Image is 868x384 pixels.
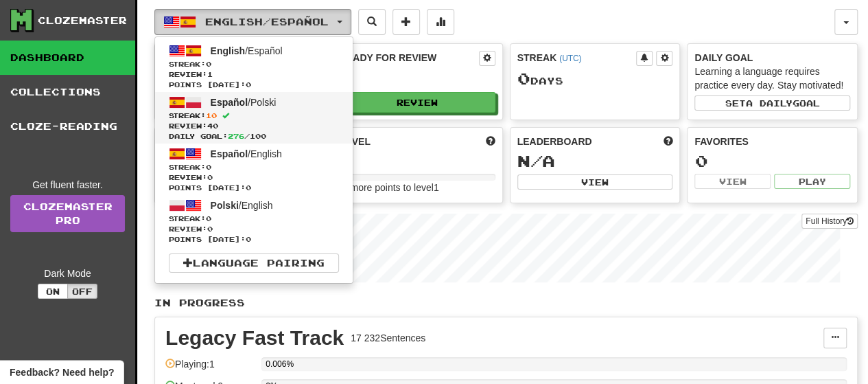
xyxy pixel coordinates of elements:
span: Review: 0 [169,224,339,234]
span: / Español [211,45,283,56]
div: Get fluent faster. [10,178,125,192]
div: Streak [517,51,637,65]
span: English [211,45,246,56]
p: In Progress [154,296,858,310]
a: Polski/EnglishStreak:0 Review:0Points [DATE]:0 [155,195,353,247]
span: Review: 0 [169,172,339,183]
div: Day s [517,70,673,88]
span: Polski [211,200,239,211]
button: English/Español [154,9,351,35]
div: 96 more points to level 1 [340,181,495,194]
span: Streak: [169,59,339,69]
span: Review: 1 [169,69,339,80]
span: English / Español [205,16,329,27]
span: 0 [206,163,211,171]
button: View [694,174,771,189]
div: 0 [340,153,495,170]
span: Score more points to level up [486,135,495,148]
span: Daily Goal: / 100 [169,131,339,142]
button: Full History [801,214,858,229]
div: Favorites [694,135,850,148]
button: Play [774,174,850,189]
div: Clozemaster [38,14,127,27]
button: Add sentence to collection [392,9,420,35]
span: N/A [517,151,555,170]
span: Points [DATE]: 0 [169,234,339,245]
a: Language Pairing [169,253,339,273]
button: Review [340,92,495,113]
div: Ready for Review [340,51,479,65]
div: Learning a language requires practice every day. Stay motivated! [694,65,850,92]
span: Streak: [169,111,339,121]
a: Español/EnglishStreak:0 Review:0Points [DATE]:0 [155,144,353,195]
button: Off [67,284,97,299]
button: More stats [427,9,454,35]
span: Streak: [169,162,339,172]
span: a daily [746,98,793,108]
span: 0 [206,214,211,223]
div: Legacy Fast Track [165,328,344,348]
span: / Polski [211,97,277,108]
div: 17 232 Sentences [351,331,425,345]
span: Level [340,135,371,148]
span: Leaderboard [517,135,592,148]
span: / English [211,200,273,211]
span: Review: 40 [169,121,339,131]
a: English/EspañolStreak:0 Review:1Points [DATE]:0 [155,41,353,92]
a: Español/PolskiStreak:10 Review:40Daily Goal:276/100 [155,92,353,144]
div: 0 [694,153,850,170]
span: Streak: [169,214,339,224]
button: On [38,284,68,299]
div: Daily Goal [694,51,850,65]
button: Seta dailygoal [694,95,850,111]
span: Español [211,97,248,108]
div: Dark Mode [10,267,125,280]
span: Open feedback widget [10,365,114,379]
div: 1 [340,70,495,87]
span: Español [211,148,248,159]
span: Points [DATE]: 0 [169,183,339,193]
a: ClozemasterPro [10,195,125,232]
button: Search sentences [358,9,386,35]
div: Playing: 1 [165,357,255,380]
span: 0 [206,60,211,68]
span: Points [DATE]: 0 [169,80,339,90]
button: View [517,174,673,190]
a: (UTC) [559,54,581,63]
span: 10 [206,111,217,120]
span: This week in points, UTC [663,135,672,148]
span: / English [211,148,282,159]
span: 0 [517,69,530,88]
span: 276 [228,132,244,140]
